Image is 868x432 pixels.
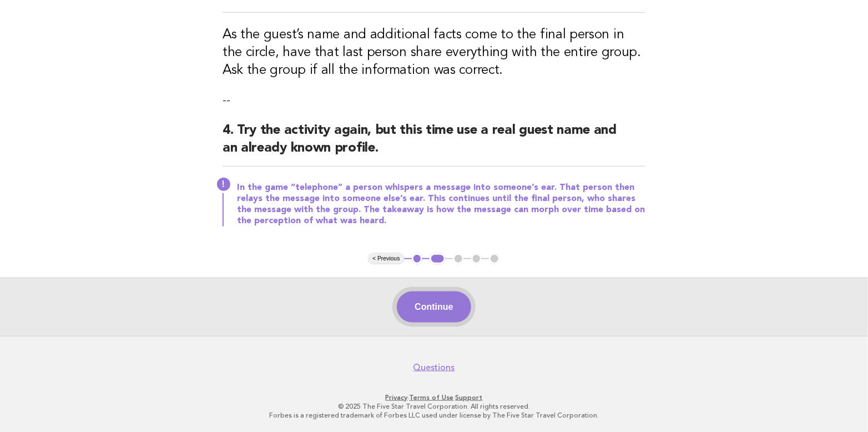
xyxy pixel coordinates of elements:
[94,402,774,411] p: © 2025 The Five Star Travel Corporation. All rights reserved.
[386,394,408,401] a: Privacy
[237,182,645,227] p: In the game “telephone” a person whispers a message into someone’s ear. That person then relays t...
[413,362,455,373] a: Questions
[412,253,423,264] button: 1
[223,122,645,167] h2: 4. Try the activity again, but this time use a real guest name and an already known profile.
[94,411,774,420] p: Forbes is a registered trademark of Forbes LLC used under license by The Five Star Travel Corpora...
[223,93,645,108] p: --
[368,253,404,264] button: < Previous
[410,394,454,401] a: Terms of Use
[456,394,483,401] a: Support
[430,253,446,264] button: 2
[397,292,471,323] button: Continue
[223,26,645,79] h3: As the guest’s name and additional facts come to the final person in the circle, have that last p...
[94,393,774,402] p: · ·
